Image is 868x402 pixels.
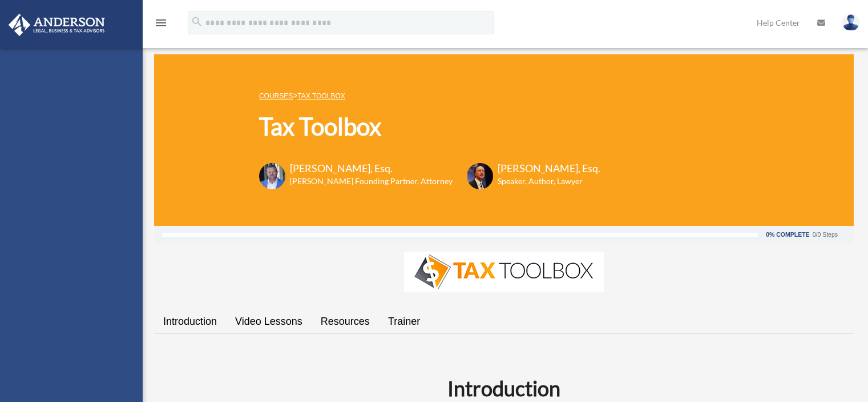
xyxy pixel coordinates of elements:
[191,15,203,28] i: search
[154,20,168,30] a: menu
[290,176,453,187] h6: [PERSON_NAME] Founding Partner, Attorney
[5,14,108,36] img: Anderson Advisors Platinum Portal
[154,305,226,338] a: Introduction
[842,14,859,31] img: User Pic
[813,232,838,238] div: 0/0 Steps
[259,163,285,189] img: Toby-circle-head.png
[766,232,809,238] div: 0% Complete
[379,305,429,338] a: Trainer
[154,16,168,30] i: menu
[290,161,453,176] h3: [PERSON_NAME], Esq.
[297,92,345,100] a: Tax Toolbox
[259,92,293,100] a: COURSES
[259,89,600,103] p: >
[259,110,600,144] h1: Tax Toolbox
[498,176,586,187] h6: Speaker, Author, Lawyer
[498,161,600,176] h3: [PERSON_NAME], Esq.
[467,163,493,189] img: Scott-Estill-Headshot.png
[226,305,312,338] a: Video Lessons
[312,305,379,338] a: Resources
